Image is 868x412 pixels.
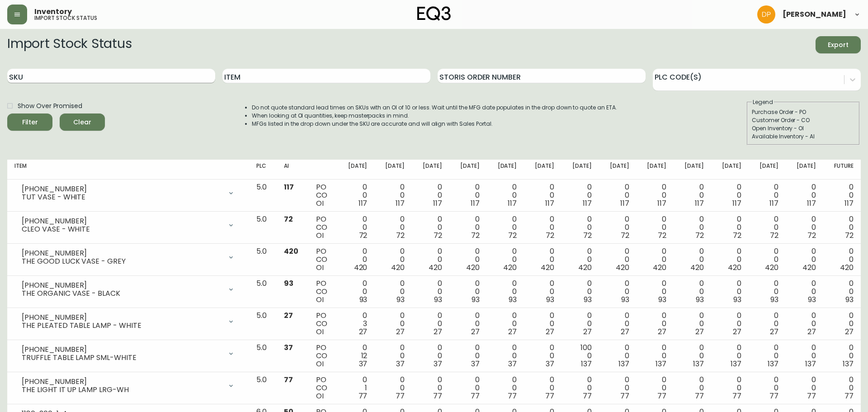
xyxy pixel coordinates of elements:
div: 0 0 [531,279,554,304]
span: 117 [844,198,854,208]
div: 0 0 [681,376,704,400]
span: 72 [733,230,741,241]
div: [PHONE_NUMBER] [22,185,222,193]
th: [DATE] [599,160,637,180]
div: 0 0 [531,215,554,240]
span: 93 [396,294,405,305]
span: 420 [541,262,554,273]
div: 0 0 [681,247,704,272]
span: 37 [508,359,517,369]
span: 27 [284,310,293,321]
div: 100 0 [569,344,592,368]
span: 93 [696,294,704,305]
span: 117 [433,198,442,208]
div: 0 0 [382,247,405,272]
th: [DATE] [561,160,599,180]
span: 420 [391,262,405,273]
td: 5.0 [249,244,277,276]
div: 0 0 [756,279,779,304]
span: 37 [471,359,480,369]
div: 0 0 [756,376,779,400]
div: 0 0 [793,279,816,304]
div: 0 0 [569,312,592,336]
span: 420 [802,262,816,273]
div: 0 0 [643,215,666,240]
span: 37 [396,359,405,369]
div: 0 0 [793,247,816,272]
span: 27 [434,327,442,337]
div: 0 0 [569,376,592,400]
div: 0 0 [756,247,779,272]
div: 0 0 [830,183,854,208]
span: 77 [732,391,741,401]
div: 0 0 [643,247,666,272]
div: 0 0 [606,247,629,272]
span: 420 [728,262,741,273]
span: 137 [656,359,666,369]
span: 420 [690,262,704,273]
div: 0 0 [344,247,368,272]
span: 93 [584,294,592,305]
span: OI [316,230,324,241]
span: 420 [578,262,592,273]
div: [PHONE_NUMBER] [22,378,222,386]
span: 77 [508,391,517,401]
div: 0 0 [382,312,405,336]
span: 77 [769,391,778,401]
span: 93 [472,294,480,305]
div: 0 0 [382,183,405,208]
div: 0 0 [793,183,816,208]
span: OI [316,198,324,208]
div: PO CO [316,247,330,272]
span: 72 [658,230,666,241]
span: 137 [805,359,816,369]
span: 117 [396,198,405,208]
div: 0 0 [681,344,704,368]
div: PO CO [316,183,330,208]
span: 117 [769,198,778,208]
span: 93 [621,294,629,305]
div: 0 0 [718,344,741,368]
div: 0 0 [569,247,592,272]
h5: import stock status [34,15,97,21]
div: 0 0 [643,312,666,336]
span: 137 [693,359,704,369]
div: 0 0 [830,279,854,304]
span: 93 [808,294,816,305]
span: 77 [807,391,816,401]
span: 37 [546,359,554,369]
th: [DATE] [487,160,524,180]
span: 77 [695,391,704,401]
span: 37 [284,342,293,353]
div: THE GOOD LUCK VASE - GREY [22,257,222,265]
span: 117 [508,198,517,208]
div: PO CO [316,376,330,400]
button: Clear [60,114,105,131]
div: THE LIGHT IT UP LAMP LRG-WH [22,386,222,394]
div: 0 0 [606,183,629,208]
td: 5.0 [249,180,277,212]
span: 27 [471,327,480,337]
span: 77 [433,391,442,401]
span: 93 [434,294,442,305]
span: 117 [732,198,741,208]
div: Purchase Order - PO [752,108,855,116]
div: [PHONE_NUMBER] [22,346,222,354]
span: 420 [284,246,298,256]
span: [PERSON_NAME] [783,11,846,18]
span: Inventory [34,8,72,15]
div: 0 0 [419,376,442,400]
td: 5.0 [249,340,277,372]
span: 93 [359,294,368,305]
div: Available Inventory - AI [752,133,855,141]
span: OI [316,327,324,337]
div: 0 0 [643,183,666,208]
div: 0 0 [569,215,592,240]
div: 0 0 [531,376,554,400]
span: OI [316,359,324,369]
div: 0 0 [531,312,554,336]
span: 72 [695,230,704,241]
span: Export [823,39,854,51]
div: 0 0 [756,344,779,368]
div: 0 0 [718,215,741,240]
